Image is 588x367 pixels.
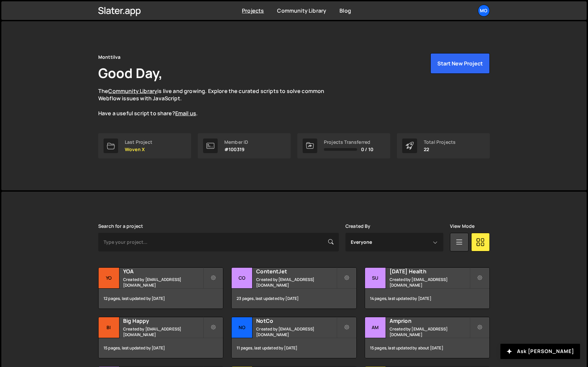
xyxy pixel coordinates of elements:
[232,268,253,289] div: Co
[339,7,351,14] a: Blog
[231,267,356,309] a: Co ContentJet Created by [EMAIL_ADDRESS][DOMAIN_NAME] 23 pages, last updated by [DATE]
[224,147,248,152] p: #100319
[232,289,356,309] div: 23 pages, last updated by [DATE]
[365,267,490,309] a: Su [DATE] Health Created by [EMAIL_ADDRESS][DOMAIN_NAME] 14 pages, last updated by [DATE]
[365,317,490,358] a: Am Amprion Created by [EMAIL_ADDRESS][DOMAIN_NAME] 15 pages, last updated by about [DATE]
[125,139,152,145] div: Last Project
[277,7,326,14] a: Community Library
[98,224,143,229] label: Search for a project
[98,64,163,82] h1: Good Day,
[99,317,119,338] div: Bi
[98,133,191,158] a: Last Project Woven X
[365,268,386,289] div: Su
[390,317,470,324] h2: Amprion
[99,268,119,289] div: YO
[98,233,339,251] input: Type your project...
[98,53,120,61] div: Monttilva
[123,326,203,337] small: Created by [EMAIL_ADDRESS][DOMAIN_NAME]
[175,110,196,117] a: Email us
[430,53,490,74] button: Start New Project
[123,268,203,275] h2: YOA
[500,344,580,359] button: Ask [PERSON_NAME]
[99,289,223,309] div: 12 pages, last updated by [DATE]
[450,224,475,229] label: View Mode
[256,326,336,337] small: Created by [EMAIL_ADDRESS][DOMAIN_NAME]
[123,277,203,288] small: Created by [EMAIL_ADDRESS][DOMAIN_NAME]
[478,5,490,17] a: Mo
[224,139,248,145] div: Member ID
[390,268,470,275] h2: [DATE] Health
[99,338,223,358] div: 15 pages, last updated by [DATE]
[345,224,371,229] label: Created By
[123,317,203,324] h2: Big Happy
[365,289,489,309] div: 14 pages, last updated by [DATE]
[232,317,253,338] div: No
[256,317,336,324] h2: NotCo
[98,87,337,117] p: The is live and growing. Explore the curated scripts to solve common Webflow issues with JavaScri...
[365,317,386,338] div: Am
[390,277,470,288] small: Created by [EMAIL_ADDRESS][DOMAIN_NAME]
[256,277,336,288] small: Created by [EMAIL_ADDRESS][DOMAIN_NAME]
[324,139,373,145] div: Projects Transferred
[390,326,470,337] small: Created by [EMAIL_ADDRESS][DOMAIN_NAME]
[242,7,264,14] a: Projects
[232,338,356,358] div: 11 pages, last updated by [DATE]
[361,147,373,152] span: 0 / 10
[256,268,336,275] h2: ContentJet
[125,147,152,152] p: Woven X
[424,147,456,152] p: 22
[98,317,223,358] a: Bi Big Happy Created by [EMAIL_ADDRESS][DOMAIN_NAME] 15 pages, last updated by [DATE]
[108,87,157,95] a: Community Library
[98,267,223,309] a: YO YOA Created by [EMAIL_ADDRESS][DOMAIN_NAME] 12 pages, last updated by [DATE]
[424,139,456,145] div: Total Projects
[365,338,489,358] div: 15 pages, last updated by about [DATE]
[231,317,356,358] a: No NotCo Created by [EMAIL_ADDRESS][DOMAIN_NAME] 11 pages, last updated by [DATE]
